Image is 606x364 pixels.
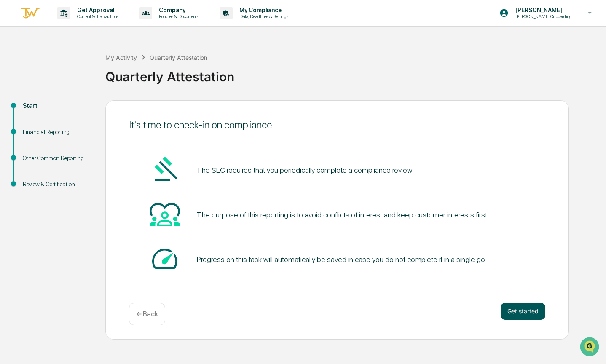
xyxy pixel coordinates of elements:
span: Data Lookup [17,122,53,131]
p: My Compliance [233,7,292,13]
img: Speed-dial [150,244,180,274]
div: Progress on this task will automatically be saved in case you do not complete it in a single go. [197,255,486,264]
div: The purpose of this reporting is to avoid conflicts of interest and keep customer interests first. [197,210,489,219]
a: 🗄️Attestations [58,103,108,118]
div: Other Common Reporting [23,154,92,163]
p: How can we help? [8,18,153,31]
div: Quarterly Attestation [150,54,207,61]
button: Start new chat [143,67,153,77]
span: Pylon [84,143,102,149]
span: Preclearance [17,106,54,115]
p: Content & Transactions [70,13,123,19]
div: Quarterly Attestation [105,62,602,84]
div: 🔎 [8,123,15,130]
button: Get started [501,303,545,320]
p: [PERSON_NAME] [509,7,576,13]
div: Review & Certification [23,180,92,189]
img: Heart [150,199,180,229]
iframe: Open customer support [579,336,602,359]
span: Attestations [70,106,105,115]
div: 🗄️ [61,107,68,114]
p: Get Approval [70,7,123,13]
div: 🖐️ [8,107,15,114]
div: We're available if you need us! [29,73,107,80]
p: Data, Deadlines & Settings [233,13,292,19]
div: It's time to check-in on compliance [129,119,545,131]
div: Start [23,102,92,110]
p: ← Back [136,310,158,318]
p: Policies & Documents [152,13,203,19]
a: 🖐️Preclearance [5,103,58,118]
div: Financial Reporting [23,128,92,136]
pre: The SEC requires that you periodically complete a compliance review [197,164,413,176]
a: 🔎Data Lookup [5,119,56,134]
img: Gavel [150,154,180,185]
p: Company [152,7,203,13]
div: Start new chat [29,64,138,73]
img: logo [20,6,40,20]
p: [PERSON_NAME] Onboarding [509,13,576,19]
div: My Activity [105,54,137,61]
a: Powered byPylon [59,142,102,149]
img: 1746055101610-c473b297-6a78-478c-a979-82029cc54cd1 [8,64,24,80]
